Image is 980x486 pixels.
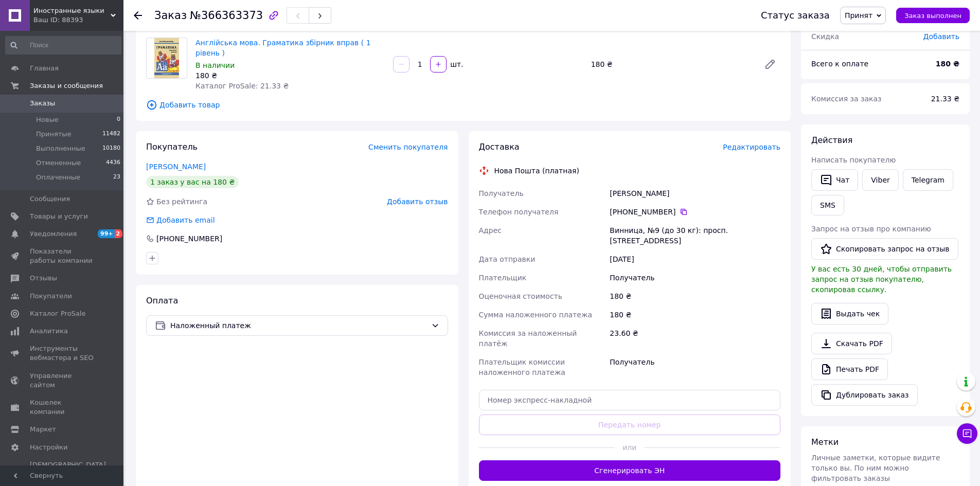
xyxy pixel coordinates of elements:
div: 180 ₴ [587,57,756,71]
span: Новые [36,115,59,124]
div: 23.60 ₴ [608,324,782,353]
span: Аналитика [30,327,68,336]
span: Получатель [479,189,524,197]
span: Заказы и сообщения [30,81,103,91]
div: Статус заказа [761,10,830,21]
span: Действия [811,135,852,145]
span: Принятые [36,130,72,139]
span: Заказ выполнен [904,12,961,20]
span: Заказы [30,99,55,108]
a: Скачать PDF [811,333,892,354]
span: Каталог ProSale [30,309,85,318]
span: №366363373 [190,9,263,22]
span: Сменить покупателя [368,143,448,151]
span: 10180 [102,144,120,153]
button: Чат с покупателем [957,423,977,444]
span: Оплата [146,296,178,305]
span: Настройки [30,443,67,452]
div: Нова Пошта (платная) [492,166,582,176]
span: Товары и услуги [30,212,88,221]
img: Англійська мова. Граматика збірник вправ ( 1 рівень ) [154,38,180,78]
span: 23 [113,173,120,182]
span: Иностранные языки [33,6,111,15]
div: Получатель [608,353,782,382]
div: 1 заказ у вас на 180 ₴ [146,176,239,188]
div: Получатель [608,268,782,287]
span: Запрос на отзыв про компанию [811,225,931,233]
div: Ваш ID: 88393 [33,15,123,25]
input: Поиск [5,36,121,55]
a: Печать PDF [811,358,888,380]
input: Номер экспресс-накладной [479,390,781,410]
span: Доставка [479,142,520,152]
div: шт. [448,59,464,69]
button: Скопировать запрос на отзыв [811,238,958,260]
a: Viber [862,169,898,191]
button: Чат [811,169,858,191]
span: Комиссия за наложенный платёж [479,329,577,348]
span: Написать покупателю [811,156,896,164]
span: Сумма наложенного платежа [479,311,593,319]
span: Кошелек компании [30,398,95,417]
div: [DATE] [608,250,782,268]
button: SMS [811,195,844,215]
span: Добавить товар [146,99,780,111]
button: Дублировать заказ [811,384,918,406]
span: Добавить [923,32,959,41]
div: 180 ₴ [608,287,782,305]
b: 180 ₴ [936,60,959,68]
span: Добавить отзыв [387,197,448,206]
span: Адрес [479,226,502,235]
span: Телефон получателя [479,208,559,216]
span: Всего к оплате [811,60,868,68]
span: Покупатель [146,142,198,152]
div: 180 ₴ [608,305,782,324]
span: Главная [30,64,59,73]
span: Инструменты вебмастера и SEO [30,344,95,363]
span: Личные заметки, которые видите только вы. По ним можно фильтровать заказы [811,454,940,482]
span: Отзывы [30,274,57,283]
span: Уведомления [30,229,77,239]
button: Заказ выполнен [896,8,970,23]
div: Добавить email [155,215,216,225]
span: Управление сайтом [30,371,95,390]
div: 180 ₴ [195,70,385,81]
span: 21.33 ₴ [931,95,959,103]
button: Выдать чек [811,303,888,325]
span: Плательщик [479,274,527,282]
span: 11482 [102,130,120,139]
span: 4436 [106,158,120,168]
span: Сообщения [30,194,70,204]
span: В наличии [195,61,235,69]
a: [PERSON_NAME] [146,163,206,171]
span: 0 [117,115,120,124]
span: Метки [811,437,839,447]
span: Показатели работы компании [30,247,95,265]
div: [PHONE_NUMBER] [610,207,780,217]
span: Принят [845,11,872,20]
span: Дата отправки [479,255,536,263]
span: 99+ [98,229,115,238]
span: У вас есть 30 дней, чтобы отправить запрос на отзыв покупателю, скопировав ссылку. [811,265,952,294]
span: Отмененные [36,158,81,168]
button: Сгенерировать ЭН [479,460,781,481]
span: или [614,442,645,453]
span: Покупатели [30,292,72,301]
span: Выполненные [36,144,85,153]
span: Оплаченные [36,173,80,182]
div: [PHONE_NUMBER] [155,233,223,244]
a: Редактировать [760,54,780,75]
span: Комиссия за заказ [811,95,882,103]
span: Скидка [811,32,839,41]
span: Каталог ProSale: 21.33 ₴ [195,82,289,90]
span: Редактировать [723,143,780,151]
span: Заказ [154,9,187,22]
span: Маркет [30,425,56,434]
a: Telegram [903,169,953,191]
div: Винница, №9 (до 30 кг): просп. [STREET_ADDRESS] [608,221,782,250]
div: Добавить email [145,215,216,225]
span: Плательщик комиссии наложенного платежа [479,358,565,376]
span: 2 [115,229,123,238]
span: Оценочная стоимость [479,292,563,300]
span: Без рейтинга [156,197,207,206]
